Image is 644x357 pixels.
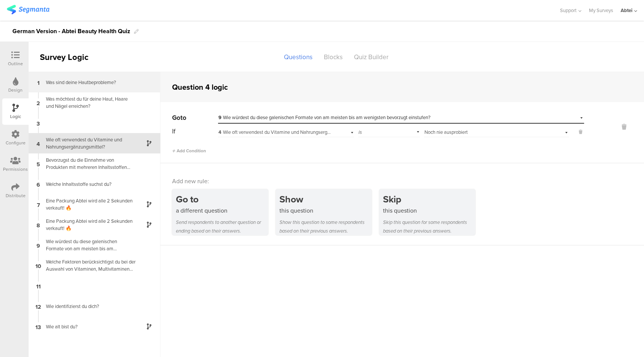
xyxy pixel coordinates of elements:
div: Welche Inhaltsstoffe suchst du? [41,181,136,188]
div: Configure [6,139,26,146]
span: 13 [35,322,41,331]
img: segmanta logo [7,5,49,14]
div: Go to [176,192,268,206]
div: Blocks [318,51,348,64]
div: this question [383,206,475,215]
span: 11 [36,282,41,290]
div: Question 4 logic [172,81,228,93]
div: Wie alt bist du? [41,323,136,330]
span: 9 [37,241,40,249]
div: Wie identifizierst du dich? [41,303,136,310]
span: 5 [37,159,40,168]
div: Questions [278,51,318,64]
div: Bevorzugst du die Einnahme von Produkten mit mehreren Inhaltsstoffen oder Einzelwirkstoffen? [41,156,136,171]
span: Support [560,7,577,14]
span: to [180,113,186,123]
div: Permissions [3,166,28,173]
span: Go [172,113,180,123]
div: Distribute [6,192,26,199]
div: Survey Logic [29,51,115,63]
span: 4 [218,129,221,136]
div: a different question [176,206,268,215]
span: Noch nie ausprobiert [424,129,468,136]
div: Abtei [621,7,632,14]
span: 1 [37,78,40,86]
div: German Version - Abtei Beauty Health Quiz [12,25,130,37]
span: 9 [218,114,221,121]
div: Logic [10,113,21,120]
div: Wie oft verwendest du Vitamine und Nahrungsergänzungsmittel? [218,129,332,136]
div: Welche Faktoren berücksichtigst du bei der Auswahl von Vitaminen, Multivitaminen und Nahrungsergä... [41,258,136,273]
div: Eine Packung Abtei wird alle 2 Sekunden verkauft! 🔥 [41,218,136,232]
div: Wie würdest du diese galenischen Formate von am meisten bis am wenigsten bevorzugt einstufen? [41,238,136,252]
span: Wie oft verwendest du Vitamine und Nahrungsergänzungsmittel? [218,129,359,136]
span: 3 [37,119,40,127]
span: 4 [37,139,40,147]
div: Was möchtest du für deine Haut, Haare und Nägel erreichen? [41,95,136,110]
span: Wie würdest du diese galenischen Formate von am meisten bis am wenigsten bevorzugt einstufen? [218,114,430,121]
div: Quiz Builder [348,51,394,64]
div: Design [8,87,23,93]
div: Send respondents to another question or ending based on their answers. [176,218,268,235]
div: Was sind deine Hautbeprobleme? [41,79,136,86]
span: is [359,129,362,136]
div: Show this question to some respondents based on their previous answers. [279,218,372,235]
div: Outline [8,60,23,67]
div: Skip this question for some respondents based on their previous answers. [383,218,475,235]
span: 8 [37,221,40,229]
div: Wie oft verwendest du Vitamine und Nahrungsergänzungsmittel? [41,136,136,150]
span: 7 [37,200,40,208]
div: Skip [383,192,475,206]
div: Show [279,192,372,206]
span: 6 [37,180,40,188]
div: this question [279,206,372,215]
span: 2 [37,98,40,107]
div: Add new rule: [172,177,633,185]
span: Add Condition [172,147,206,154]
div: Eine Packung Abtei wird alle 2 Sekunden verkauft! 🔥 [41,197,136,211]
span: 10 [35,261,41,270]
span: 12 [35,302,41,310]
div: If [172,127,217,136]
